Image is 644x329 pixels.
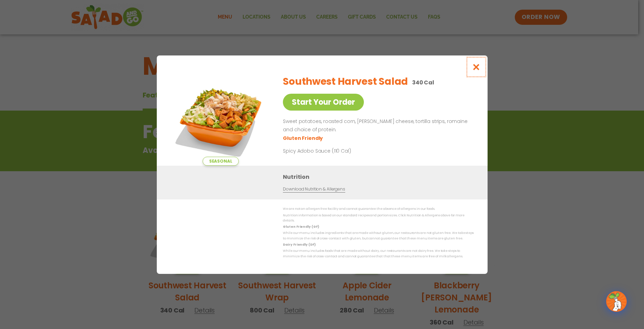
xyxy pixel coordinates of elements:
[283,225,319,229] strong: Gluten Friendly (GF)
[283,230,474,241] p: While our menu includes ingredients that are made without gluten, our restaurants are not gluten ...
[283,173,477,181] h3: Nutrition
[283,94,364,111] a: Start Your Order
[465,55,487,79] button: Close modal
[283,243,315,247] strong: Dairy Friendly (DF)
[283,213,474,223] p: Nutrition information is based on our standard recipes and portion sizes. Click Nutrition & Aller...
[283,117,471,134] p: Sweet potatoes, roasted corn, [PERSON_NAME] cheese, tortilla strips, romaine and choice of protein.
[283,206,474,212] p: We are not an allergen free facility and cannot guarantee the absence of allergens in our foods.
[283,186,345,193] a: Download Nutrition & Allergens
[412,78,434,87] p: 340 Cal
[283,134,324,142] li: Gluten Friendly
[283,74,408,89] h2: Southwest Harvest Salad
[172,69,269,166] img: Featured product photo for Southwest Harvest Salad
[283,147,410,154] p: Spicy Adobo Sauce (110 Cal)
[283,248,474,259] p: While our menu includes foods that are made without dairy, our restaurants are not dairy free. We...
[607,292,626,311] img: wpChatIcon
[202,157,238,166] span: Seasonal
